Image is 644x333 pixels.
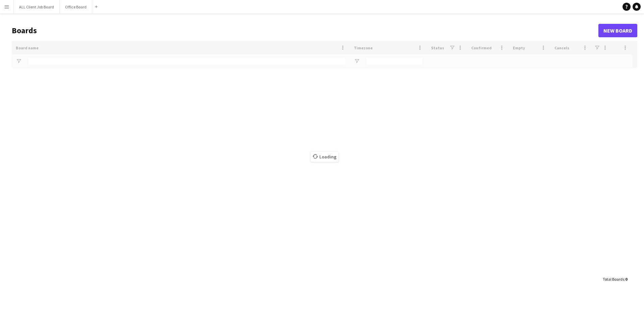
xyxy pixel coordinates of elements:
[603,277,624,282] span: Total Boards
[625,277,627,282] span: 0
[12,26,598,36] h1: Boards
[603,273,627,286] div: :
[14,0,60,13] button: ALL Client Job Board
[311,152,338,162] span: Loading
[60,0,92,13] button: Office Board
[598,24,637,37] a: New Board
